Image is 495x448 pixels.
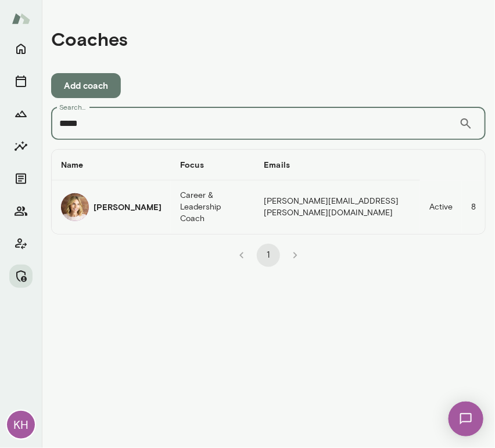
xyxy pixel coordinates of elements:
[180,159,245,171] h6: Focus
[51,234,486,267] div: pagination
[264,159,411,171] h6: Emails
[420,180,462,234] td: Active
[51,28,128,50] h4: Coaches
[171,180,254,234] td: Career & Leadership Coach
[52,150,485,234] table: coaches table
[61,159,162,171] h6: Name
[228,244,309,267] nav: pagination navigation
[12,8,30,30] img: Mento
[7,411,35,439] div: KH
[94,201,162,213] h6: [PERSON_NAME]
[9,265,33,288] button: Manage
[9,70,33,93] button: Sessions
[9,102,33,125] button: Growth Plan
[9,37,33,60] button: Home
[61,193,89,221] img: Jen Berton
[51,73,121,97] button: Add coach
[9,232,33,255] button: Client app
[9,135,33,158] button: Insights
[255,180,420,234] td: [PERSON_NAME][EMAIL_ADDRESS][PERSON_NAME][DOMAIN_NAME]
[59,102,86,112] label: Search...
[462,180,485,234] td: 8
[257,244,280,267] button: page 1
[9,167,33,190] button: Documents
[9,200,33,223] button: Members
